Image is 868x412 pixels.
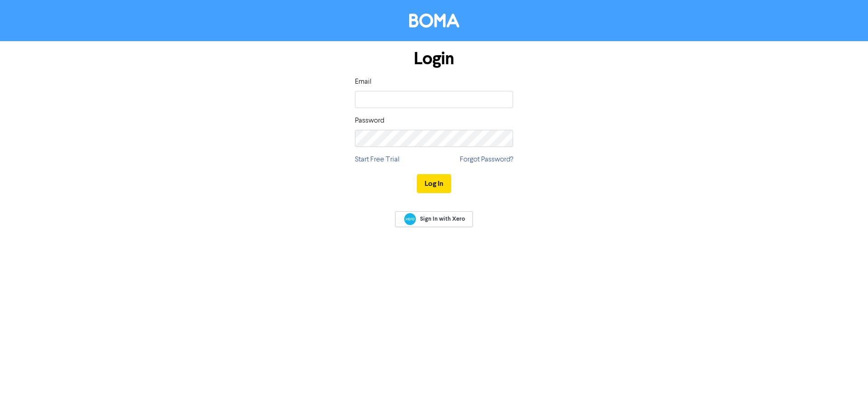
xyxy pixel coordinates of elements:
h1: Login [355,48,513,69]
img: BOMA Logo [409,14,459,28]
label: Password [355,115,384,126]
a: Forgot Password? [460,154,513,165]
a: Sign In with Xero [395,211,473,227]
button: Log In [417,174,451,193]
span: Sign In with Xero [420,215,465,223]
a: Start Free Trial [355,154,400,165]
img: Xero logo [404,213,416,225]
label: Email [355,76,372,87]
